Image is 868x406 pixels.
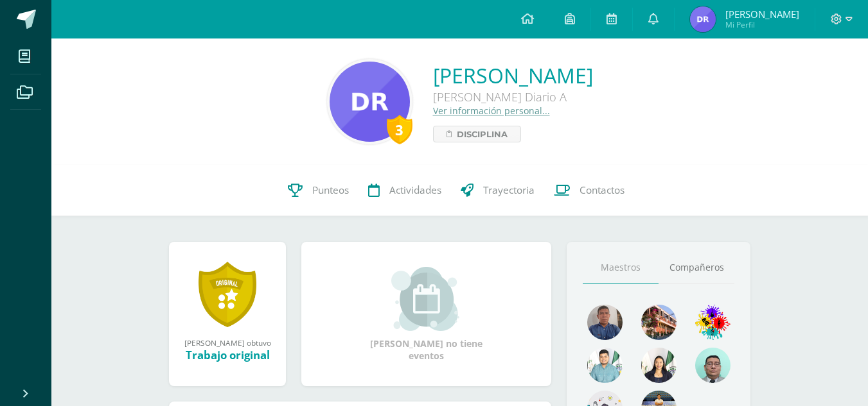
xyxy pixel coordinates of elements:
div: [PERSON_NAME] obtuvo [182,337,273,348]
img: c490b80d80e9edf85c435738230cd812.png [695,305,731,340]
a: Actividades [359,165,451,216]
a: Ver información personal... [433,105,550,117]
img: 15ead7f1e71f207b867fb468c38fe54e.png [587,305,623,340]
img: 9cd70511ceb3bad75a68d51cd5298682.png [690,6,716,32]
img: 3e108a040f21997f7e52dfe8a4f5438d.png [695,348,731,383]
a: Maestros [583,251,659,284]
img: 0f63e8005e7200f083a8d258add6f512.png [587,348,623,383]
a: Trayectoria [451,165,544,216]
span: Disciplina [457,126,508,142]
a: Contactos [544,165,634,216]
img: e29994105dc3c498302d04bab28faecd.png [641,305,677,340]
div: Trabajo original [182,348,273,362]
span: Actividades [389,183,441,197]
span: Punteos [312,183,349,197]
a: Disciplina [433,126,521,142]
img: event_small.png [391,267,461,331]
img: 920b4f298ff235337383e5a0fa7cc6bd.png [330,62,410,142]
a: Punteos [278,165,359,216]
span: Contactos [580,183,624,197]
span: Mi Perfil [725,19,799,30]
a: [PERSON_NAME] [433,62,593,89]
img: 068d160f17d47aae500bebc0d36e6d47.png [641,348,677,383]
a: Compañeros [659,251,734,284]
span: Trayectoria [483,183,535,197]
div: [PERSON_NAME] Diario A [433,89,593,105]
span: [PERSON_NAME] [725,8,799,21]
div: 3 [387,115,412,144]
div: [PERSON_NAME] no tiene eventos [362,267,491,362]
